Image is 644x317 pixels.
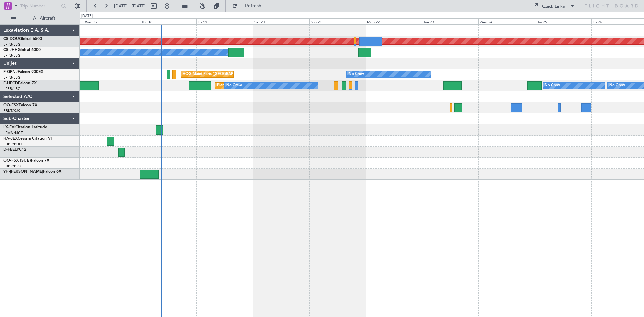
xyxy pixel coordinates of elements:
[609,81,625,91] div: No Crew
[3,103,37,107] a: OO-FSXFalcon 7X
[7,13,73,24] button: All Aircraft
[3,125,15,129] span: LX-FVI
[3,137,18,141] span: HA-JEX
[253,18,309,24] div: Sat 20
[3,125,47,129] a: LX-FVICitation Latitude
[3,70,43,74] a: F-GPNJFalcon 900EX
[140,18,196,24] div: Thu 18
[3,142,22,147] a: LHBP/BUD
[217,81,323,91] div: Planned Maint [GEOGRAPHIC_DATA] ([GEOGRAPHIC_DATA])
[3,48,18,52] span: CS-JHH
[545,81,560,91] div: No Crew
[422,18,478,24] div: Tue 23
[478,18,535,24] div: Wed 24
[3,42,21,47] a: LFPB/LBG
[17,16,71,21] span: All Aircraft
[226,81,242,91] div: No Crew
[542,3,565,10] div: Quick Links
[114,3,146,9] span: [DATE] - [DATE]
[529,1,578,11] button: Quick Links
[239,4,267,8] span: Refresh
[3,148,17,152] span: D-FEEL
[3,170,61,174] a: 9H-[PERSON_NAME]Falcon 6X
[84,18,140,24] div: Wed 17
[3,37,42,41] a: CS-DOUGlobal 6500
[3,137,52,141] a: HA-JEXCessna Citation VI
[3,108,20,113] a: EBKT/KJK
[3,81,37,85] a: F-HECDFalcon 7X
[3,48,41,52] a: CS-JHHGlobal 6000
[3,70,18,74] span: F-GPNJ
[3,159,49,163] a: OO-FSX (SUB)Falcon 7X
[3,170,43,174] span: 9H-[PERSON_NAME]
[3,86,21,91] a: LFPB/LBG
[3,148,26,152] a: D-FEELPC12
[3,37,19,41] span: CS-DOU
[366,18,422,24] div: Mon 22
[3,130,23,136] a: LFMN/NCE
[20,1,59,11] input: Trip Number
[183,69,253,80] div: AOG Maint Paris ([GEOGRAPHIC_DATA])
[348,69,364,80] div: No Crew
[535,18,591,24] div: Thu 25
[3,75,21,80] a: LFPB/LBG
[196,18,253,24] div: Fri 19
[3,159,31,163] span: OO-FSX (SUB)
[3,103,19,107] span: OO-FSX
[81,13,93,19] div: [DATE]
[309,18,366,24] div: Sun 21
[3,81,18,85] span: F-HECD
[3,164,21,169] a: EBBR/BRU
[3,53,21,58] a: LFPB/LBG
[229,1,269,11] button: Refresh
